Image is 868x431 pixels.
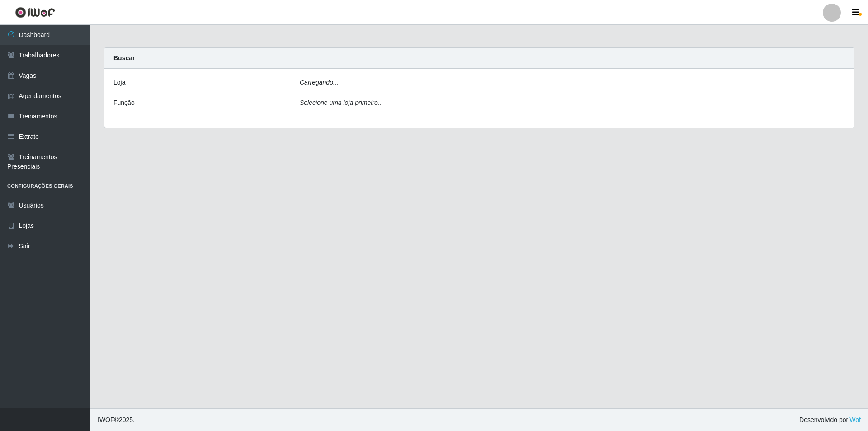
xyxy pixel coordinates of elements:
[113,54,135,62] strong: Buscar
[300,79,339,86] i: Carregando...
[15,7,55,18] img: CoreUI Logo
[98,416,114,423] span: IWOF
[848,416,861,423] a: iWof
[113,78,125,87] label: Loja
[113,98,135,108] label: Função
[300,99,383,106] i: Selecione uma loja primeiro...
[98,415,135,425] span: © 2025 .
[799,415,861,425] span: Desenvolvido por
